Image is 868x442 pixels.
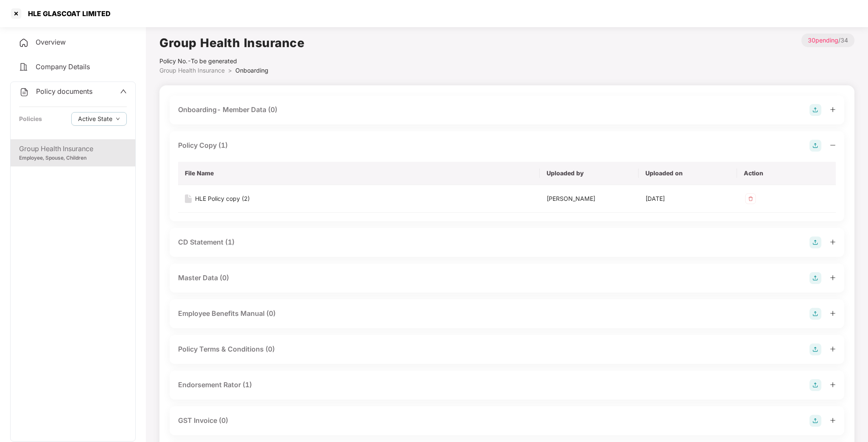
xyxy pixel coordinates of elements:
img: svg+xml;base64,PHN2ZyB4bWxucz0iaHR0cDovL3d3dy53My5vcmcvMjAwMC9zdmciIHdpZHRoPSIyOCIgaGVpZ2h0PSIyOC... [809,415,821,427]
div: Employee Benefits Manual (0) [178,308,276,319]
span: plus [830,346,836,352]
img: svg+xml;base64,PHN2ZyB4bWxucz0iaHR0cDovL3d3dy53My5vcmcvMjAwMC9zdmciIHdpZHRoPSIyNCIgaGVpZ2h0PSIyNC... [19,87,29,97]
span: plus [830,382,836,388]
img: svg+xml;base64,PHN2ZyB4bWxucz0iaHR0cDovL3d3dy53My5vcmcvMjAwMC9zdmciIHdpZHRoPSIyOCIgaGVpZ2h0PSIyOC... [809,308,821,320]
img: svg+xml;base64,PHN2ZyB4bWxucz0iaHR0cDovL3d3dy53My5vcmcvMjAwMC9zdmciIHdpZHRoPSIyOCIgaGVpZ2h0PSIyOC... [809,140,821,152]
span: up [120,88,127,95]
div: GST Invoice (0) [178,415,228,426]
img: svg+xml;base64,PHN2ZyB4bWxucz0iaHR0cDovL3d3dy53My5vcmcvMjAwMC9zdmciIHdpZHRoPSIxNiIgaGVpZ2h0PSIyMC... [185,194,192,203]
h1: Group Health Insurance [159,34,304,52]
div: CD Statement (1) [178,237,234,248]
button: Active Statedown [71,112,127,126]
span: plus [830,417,836,423]
img: svg+xml;base64,PHN2ZyB4bWxucz0iaHR0cDovL3d3dy53My5vcmcvMjAwMC9zdmciIHdpZHRoPSIyNCIgaGVpZ2h0PSIyNC... [19,62,29,72]
th: File Name [178,162,540,185]
span: Active State [78,114,112,124]
div: Endorsement Rator (1) [178,380,252,390]
span: Overview [36,38,66,46]
img: svg+xml;base64,PHN2ZyB4bWxucz0iaHR0cDovL3d3dy53My5vcmcvMjAwMC9zdmciIHdpZHRoPSIyOCIgaGVpZ2h0PSIyOC... [809,343,821,355]
div: Onboarding- Member Data (0) [178,104,277,115]
span: 30 pending [808,37,838,44]
img: svg+xml;base64,PHN2ZyB4bWxucz0iaHR0cDovL3d3dy53My5vcmcvMjAwMC9zdmciIHdpZHRoPSIyOCIgaGVpZ2h0PSIyOC... [809,104,821,116]
span: plus [830,107,836,113]
div: [PERSON_NAME] [547,194,632,203]
div: HLE Policy copy (2) [195,194,250,203]
div: HLE GLASCOAT LIMITED [23,9,111,18]
div: Policy Copy (1) [178,140,228,151]
span: > [228,67,232,74]
span: down [116,117,120,121]
span: Company Details [36,62,90,71]
th: Uploaded on [639,162,737,185]
img: svg+xml;base64,PHN2ZyB4bWxucz0iaHR0cDovL3d3dy53My5vcmcvMjAwMC9zdmciIHdpZHRoPSIyOCIgaGVpZ2h0PSIyOC... [809,379,821,391]
div: Master Data (0) [178,273,229,283]
span: plus [830,275,836,281]
div: Policy Terms & Conditions (0) [178,344,275,355]
div: [DATE] [645,194,731,203]
p: / 34 [801,34,854,47]
span: Group Health Insurance [159,67,225,74]
th: Uploaded by [540,162,639,185]
img: svg+xml;base64,PHN2ZyB4bWxucz0iaHR0cDovL3d3dy53My5vcmcvMjAwMC9zdmciIHdpZHRoPSIyOCIgaGVpZ2h0PSIyOC... [809,236,821,248]
span: plus [830,239,836,245]
img: svg+xml;base64,PHN2ZyB4bWxucz0iaHR0cDovL3d3dy53My5vcmcvMjAwMC9zdmciIHdpZHRoPSIzMiIgaGVpZ2h0PSIzMi... [744,192,757,206]
span: Policy documents [36,87,92,96]
div: Group Health Insurance [19,144,127,154]
div: Employee, Spouse, Children [19,154,127,162]
div: Policy No.- To be generated [159,56,304,66]
span: minus [830,142,836,148]
span: plus [830,310,836,316]
th: Action [737,162,836,185]
img: svg+xml;base64,PHN2ZyB4bWxucz0iaHR0cDovL3d3dy53My5vcmcvMjAwMC9zdmciIHdpZHRoPSIyOCIgaGVpZ2h0PSIyOC... [809,272,821,284]
img: svg+xml;base64,PHN2ZyB4bWxucz0iaHR0cDovL3d3dy53My5vcmcvMjAwMC9zdmciIHdpZHRoPSIyNCIgaGVpZ2h0PSIyNC... [19,38,29,48]
div: Policies [19,114,42,124]
span: Onboarding [235,67,268,74]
